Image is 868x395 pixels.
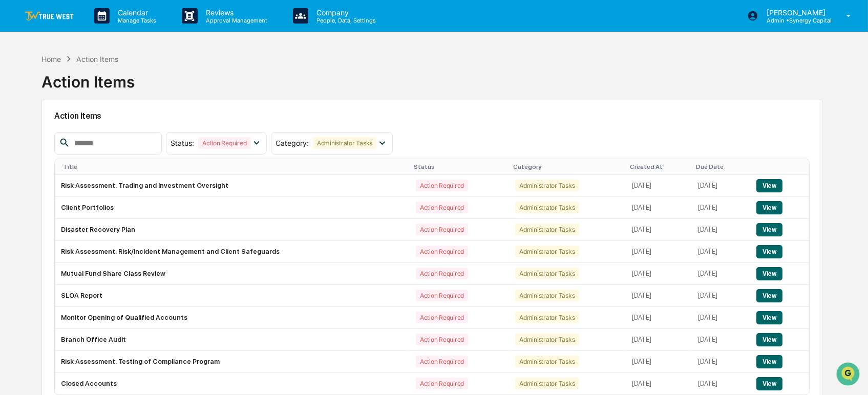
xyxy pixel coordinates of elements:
div: Administrator Tasks [515,224,579,235]
div: Start new chat [35,78,168,89]
td: [DATE] [692,307,750,329]
div: Action Required [416,334,468,345]
td: [DATE] [692,263,750,285]
td: [DATE] [692,285,750,307]
div: Category [513,163,622,170]
span: Attestations [84,182,127,192]
button: View [756,267,782,280]
div: 🗄️ [74,183,82,191]
div: Past conversations [10,114,69,122]
td: [DATE] [692,329,750,351]
a: View [756,182,782,189]
div: We're available if you need us! [35,89,130,97]
span: Data Lookup [20,201,65,211]
a: View [756,380,782,387]
td: Risk Assessment: Testing of Compliance Program [55,351,410,373]
button: View [756,377,782,390]
p: Admin • Synergy Capital [758,17,832,24]
button: View [756,311,782,324]
td: Closed Accounts [55,373,410,394]
a: 🖐️Preclearance [6,178,70,196]
div: Administrator Tasks [515,334,579,345]
td: [DATE] [626,329,692,351]
button: View [756,179,782,192]
td: [DATE] [626,351,692,373]
div: Action Items [41,64,135,91]
a: 🔎Data Lookup [6,197,69,215]
td: Disaster Recovery Plan [55,219,410,241]
td: [DATE] [692,197,750,219]
div: Home [41,55,61,63]
button: View [756,289,782,302]
div: Administrator Tasks [313,137,376,149]
span: • [85,139,89,147]
td: Monitor Opening of Qualified Accounts [55,307,410,329]
div: Action Required [416,378,468,389]
p: [PERSON_NAME] [758,8,832,17]
td: [DATE] [626,285,692,307]
a: View [756,248,782,255]
td: [DATE] [692,175,750,197]
td: [DATE] [692,351,750,373]
td: Client Portfolios [55,197,410,219]
p: Calendar [110,8,161,17]
span: [PERSON_NAME] [32,139,83,147]
div: Action Required [416,268,468,279]
div: Action Required [416,202,468,213]
button: View [756,245,782,258]
span: Category : [276,139,309,147]
input: Clear [27,47,169,57]
div: Status [414,163,505,170]
a: View [756,226,782,233]
a: 🗄️Attestations [70,178,131,196]
div: Administrator Tasks [515,246,579,257]
div: 🖐️ [10,183,18,191]
div: Action Required [416,246,468,257]
span: Preclearance [20,182,66,192]
td: Risk Assessment: Risk/Incident Management and Client Safeguards [55,241,410,263]
div: Action Required [416,180,468,191]
div: Due Date [696,163,746,170]
a: View [756,336,782,343]
a: View [756,314,782,321]
td: [DATE] [626,373,692,394]
a: View [756,292,782,299]
img: Cameron Burns [10,129,27,146]
p: Manage Tasks [110,17,161,24]
a: View [756,270,782,277]
span: Pylon [102,226,124,234]
span: [DATE] [91,139,112,147]
div: Administrator Tasks [515,312,579,323]
button: Start new chat [174,81,186,94]
div: Action Items [76,55,118,63]
div: Administrator Tasks [515,180,579,191]
img: 1746055101610-c473b297-6a78-478c-a979-82029cc54cd1 [20,140,29,148]
td: [DATE] [692,373,750,394]
button: View [756,223,782,236]
p: Reviews [198,8,272,17]
td: [DATE] [626,263,692,285]
img: 1746055101610-c473b297-6a78-478c-a979-82029cc54cd1 [10,78,29,97]
span: Status : [171,139,194,147]
div: Administrator Tasks [515,202,579,213]
div: Administrator Tasks [515,290,579,301]
button: View [756,333,782,346]
div: Title [63,163,406,170]
img: logo [25,11,74,21]
div: Action Required [416,290,468,301]
a: View [756,358,782,365]
td: [DATE] [626,175,692,197]
td: [DATE] [692,241,750,263]
div: Action Required [416,356,468,367]
p: Approval Management [198,17,272,24]
div: Created At [630,163,688,170]
td: [DATE] [692,219,750,241]
button: View [756,355,782,368]
td: [DATE] [626,307,692,329]
div: Action Required [416,312,468,323]
div: Action Required [416,224,468,235]
a: View [756,204,782,211]
div: Administrator Tasks [515,268,579,279]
